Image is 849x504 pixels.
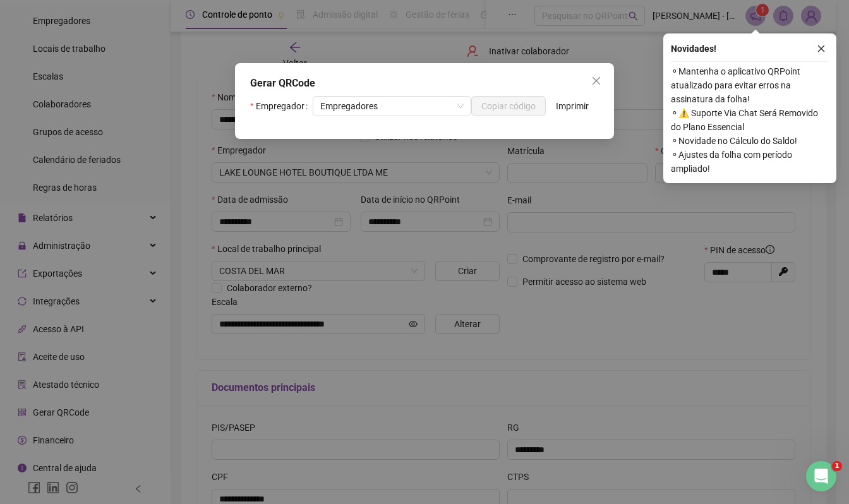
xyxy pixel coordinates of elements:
[832,461,842,471] span: 1
[320,97,464,116] span: Empregadores
[671,42,716,56] span: Novidades !
[671,64,829,106] span: ⚬ Mantenha o aplicativo QRPoint atualizado para evitar erros na assinatura da folha!
[591,76,601,86] span: close
[586,71,606,91] button: Close
[806,461,836,491] iframe: Intercom live chat
[250,96,313,116] label: Empregador
[250,76,599,91] div: Gerar QRCode
[671,134,829,148] span: ⚬ Novidade no Cálculo do Saldo!
[546,96,599,116] button: Imprimir
[671,148,829,176] span: ⚬ Ajustes da folha com período ampliado!
[471,96,546,116] button: Copiar código
[671,106,829,134] span: ⚬ ⚠️ Suporte Via Chat Será Removido do Plano Essencial
[817,44,826,53] span: close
